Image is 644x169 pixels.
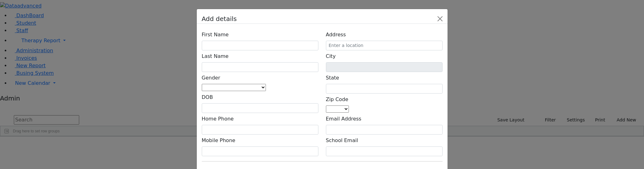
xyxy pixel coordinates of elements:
[202,91,213,103] label: DOB
[326,29,346,41] label: Address
[326,41,443,50] input: Enter a location
[202,113,234,125] label: Home Phone
[326,135,358,146] label: School Email
[202,50,229,62] label: Last Name
[326,113,361,125] label: Email Address
[202,135,235,146] label: Mobile Phone
[202,29,229,41] label: First Name
[326,72,339,84] label: State
[202,14,237,23] h5: Add details
[326,94,349,105] label: Zip Code
[202,72,220,84] label: Gender
[326,50,336,62] label: City
[435,14,445,24] button: Close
